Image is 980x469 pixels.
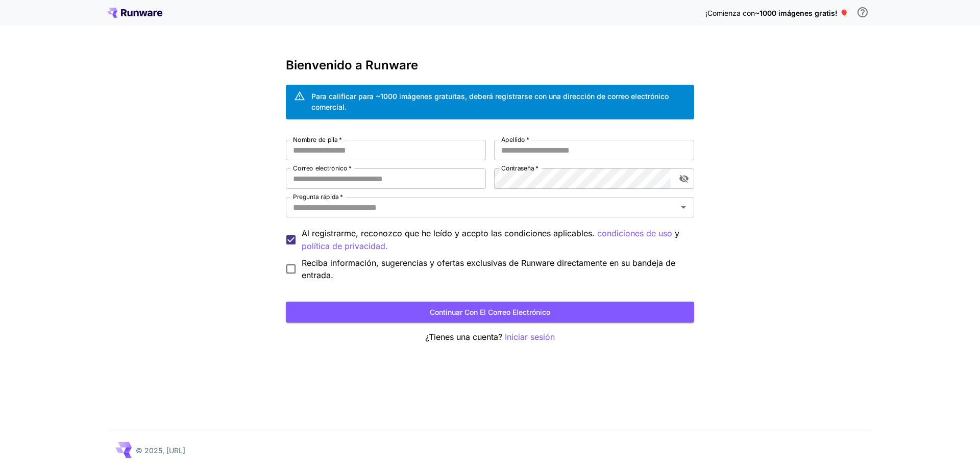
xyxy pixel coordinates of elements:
font: Continuar con el correo electrónico [430,308,550,316]
font: Nombre de pila [293,136,338,143]
font: política de privacidad. [302,241,388,251]
font: Al registrarme, reconozco que he leído y acepto las condiciones aplicables. [302,228,595,238]
font: © 2025, [URL] [136,446,185,455]
font: condiciones de uso [597,228,672,238]
button: Para calificar para obtener crédito gratuito, debe registrarse con una dirección de correo electr... [852,2,873,22]
button: Al registrarme, reconozco que he leído y acepto las condiciones aplicables. y política de privaci... [597,227,672,240]
font: ¡Comienza con [705,9,755,17]
button: Continuar con el correo electrónico [286,302,694,323]
font: Reciba información, sugerencias y ofertas exclusivas de Runware directamente en su bandeja de ent... [302,258,675,280]
font: Apellido [501,136,525,143]
font: ¿Tienes una cuenta? [425,332,502,342]
font: y [675,228,679,238]
font: Bienvenido a Runware [286,58,418,72]
font: Pregunta rápida [293,193,339,201]
button: Abierto [676,200,691,214]
font: Iniciar sesión [505,332,555,342]
font: Para calificar para ~1000 imágenes gratuitas, deberá registrarse con una dirección de correo elec... [311,92,669,111]
button: Iniciar sesión [505,331,555,343]
font: Correo electrónico [293,164,348,172]
font: ~1000 imágenes gratis! 🎈 [755,9,848,17]
button: Al registrarme, reconozco que he leído y acepto las condiciones aplicables. condiciones de uso y [302,240,388,253]
font: Contraseña [501,164,534,172]
button: alternar visibilidad de contraseña [675,169,693,188]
